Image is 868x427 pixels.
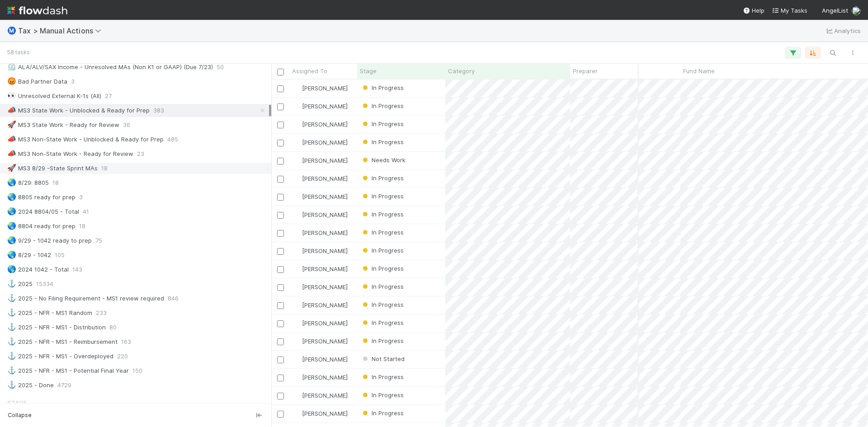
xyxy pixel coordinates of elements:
[293,210,348,219] div: [PERSON_NAME]
[302,392,348,399] span: [PERSON_NAME]
[101,163,108,174] span: 18
[361,354,405,363] div: Not Started
[7,365,129,376] div: 2025 - NFR - MS1 - Potential Final Year
[7,394,27,412] span: Stage
[293,229,301,236] img: avatar_cfa6ccaa-c7d9-46b3-b608-2ec56ecf97ad.png
[302,356,348,363] span: [PERSON_NAME]
[302,374,348,381] span: [PERSON_NAME]
[743,6,764,15] div: Help
[302,139,348,146] span: [PERSON_NAME]
[277,357,284,363] input: Toggle Row Selected
[95,235,102,246] span: 75
[167,134,178,145] span: 485
[361,83,404,92] div: In Progress
[277,85,284,92] input: Toggle Row Selected
[302,410,348,417] span: [PERSON_NAME]
[361,211,404,218] span: In Progress
[293,301,301,309] img: avatar_e41e7ae5-e7d9-4d8d-9f56-31b0d7a2f4fd.png
[302,338,348,345] span: [PERSON_NAME]
[361,102,404,109] span: In Progress
[7,178,16,186] span: 🌏
[361,264,404,273] div: In Progress
[36,278,53,290] span: 15334
[7,366,16,374] span: ⚓
[293,409,348,418] div: [PERSON_NAME]
[293,84,301,92] img: avatar_e41e7ae5-e7d9-4d8d-9f56-31b0d7a2f4fd.png
[302,121,348,128] span: [PERSON_NAME]
[293,282,348,291] div: [PERSON_NAME]
[277,338,284,345] input: Toggle Row Selected
[361,282,404,291] div: In Progress
[361,174,404,183] div: In Progress
[7,280,16,287] span: ⚓
[277,176,284,183] input: Toggle Row Selected
[361,391,404,399] span: In Progress
[361,84,404,91] span: In Progress
[7,177,49,188] div: 8/29: 8805
[361,137,404,146] div: In Progress
[7,221,75,232] div: 8804 ready for prep
[302,193,348,200] span: [PERSON_NAME]
[293,84,348,93] div: [PERSON_NAME]
[277,248,284,255] input: Toggle Row Selected
[361,300,404,309] div: In Progress
[361,319,404,326] span: In Progress
[293,337,348,346] div: [PERSON_NAME]
[772,7,807,14] span: My Tasks
[137,148,144,160] span: 23
[360,66,377,75] span: Stage
[7,235,92,246] div: 9/29 - 1042 ready to prep
[573,66,598,75] span: Preparer
[153,105,164,116] span: 383
[293,139,301,146] img: avatar_e41e7ae5-e7d9-4d8d-9f56-31b0d7a2f4fd.png
[7,352,16,360] span: ⚓
[361,318,404,327] div: In Progress
[7,77,16,85] span: 😡
[361,301,404,308] span: In Progress
[293,247,301,254] img: avatar_e41e7ae5-e7d9-4d8d-9f56-31b0d7a2f4fd.png
[7,150,16,157] span: 📣
[448,66,475,75] span: Category
[361,246,404,255] div: In Progress
[277,411,284,418] input: Toggle Row Selected
[7,351,113,362] div: 2025 - NFR - MS1 - Overdeployed
[57,380,71,391] span: 4729
[293,264,348,273] div: [PERSON_NAME]
[293,175,301,182] img: avatar_cfa6ccaa-c7d9-46b3-b608-2ec56ecf97ad.png
[72,264,82,275] span: 143
[293,319,348,328] div: [PERSON_NAME]
[7,148,133,160] div: MS3 Non-State Work - Ready for Review
[293,392,301,399] img: avatar_cfa6ccaa-c7d9-46b3-b608-2ec56ecf97ad.png
[7,119,119,131] div: MS3 State Work - Ready for Review
[7,164,16,172] span: 🚀
[772,6,807,15] a: My Tasks
[293,338,301,345] img: avatar_e41e7ae5-e7d9-4d8d-9f56-31b0d7a2f4fd.png
[293,193,301,200] img: avatar_cfa6ccaa-c7d9-46b3-b608-2ec56ecf97ad.png
[168,293,179,304] span: 846
[302,301,348,309] span: [PERSON_NAME]
[302,211,348,218] span: [PERSON_NAME]
[822,7,848,14] span: AngelList
[55,249,65,261] span: 105
[7,134,164,145] div: MS3 Non-State Work - Unblocked & Ready for Prep
[277,140,284,146] input: Toggle Row Selected
[302,229,348,236] span: [PERSON_NAME]
[117,351,128,362] span: 220
[293,374,301,381] img: avatar_cfa6ccaa-c7d9-46b3-b608-2ec56ecf97ad.png
[8,411,32,419] span: Collapse
[361,229,404,236] span: In Progress
[277,103,284,110] input: Toggle Row Selected
[7,264,69,275] div: 2024 1042 - Total
[79,221,85,232] span: 18
[83,206,89,217] span: 41
[361,336,404,345] div: In Progress
[361,409,404,417] span: In Progress
[293,373,348,382] div: [PERSON_NAME]
[361,228,404,237] div: In Progress
[7,92,16,99] span: 👀
[302,175,348,182] span: [PERSON_NAME]
[7,293,164,304] div: 2025 - No Filing Requirement - MS1 review required
[7,76,67,87] div: Bad Partner Data
[7,294,16,302] span: ⚓
[7,381,16,389] span: ⚓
